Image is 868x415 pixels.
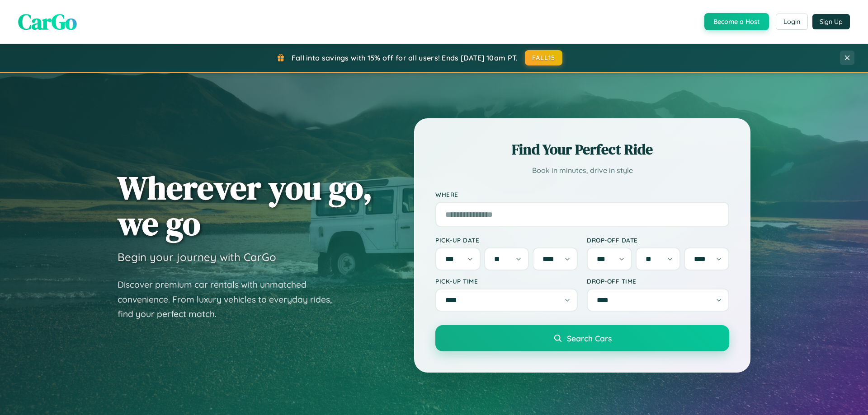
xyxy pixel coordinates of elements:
h3: Begin your journey with CarGo [118,250,276,264]
p: Book in minutes, drive in style [435,164,729,177]
label: Drop-off Time [587,277,729,285]
span: CarGo [18,7,77,37]
button: FALL15 [525,50,563,65]
button: Sign Up [812,14,850,29]
label: Pick-up Date [435,236,578,244]
h2: Find Your Perfect Ride [435,140,729,159]
label: Drop-off Date [587,236,729,244]
label: Pick-up Time [435,277,578,285]
span: Fall into savings with 15% off for all users! Ends [DATE] 10am PT. [292,53,518,62]
button: Become a Host [704,13,769,30]
p: Discover premium car rentals with unmatched convenience. From luxury vehicles to everyday rides, ... [118,277,344,322]
label: Where [435,191,729,198]
button: Login [776,14,808,30]
h1: Wherever you go, we go [118,170,373,241]
button: Search Cars [435,325,729,351]
span: Search Cars [567,333,612,343]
